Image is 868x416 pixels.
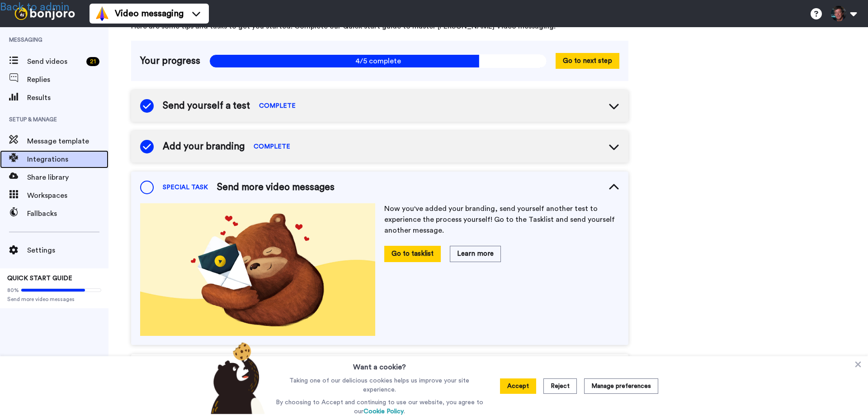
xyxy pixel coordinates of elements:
span: Results [27,92,108,103]
button: Accept [500,378,536,394]
h3: Want a cookie? [353,356,406,373]
span: 4/5 complete [209,54,547,68]
p: Taking one of our delicious cookies helps us improve your site experience. [274,376,486,394]
span: Integrations [27,154,108,165]
button: Manage preferences [584,378,658,394]
div: 21 [86,57,99,66]
span: SPECIAL TASK [163,183,208,192]
button: Reject [543,378,577,394]
span: Workspaces [27,190,108,201]
img: ef8d60325db97039671181ddc077363f.jpg [140,203,375,336]
span: QUICK START GUIDE [7,275,72,282]
a: Cookie Policy [363,408,404,415]
button: Learn more [450,246,501,262]
img: vm-color.svg [95,6,109,21]
button: Go to tasklist [384,246,441,262]
span: Send more video messages [217,181,335,194]
span: Fallbacks [27,208,108,219]
span: Send videos [27,56,83,67]
span: Send more video messages [7,296,101,303]
button: Go to next step [556,53,619,69]
span: 80% [7,287,19,294]
span: Message template [27,136,108,147]
img: bear-with-cookie.png [203,342,269,414]
p: Now you've added your branding, send yourself another test to experience the process yourself! Go... [384,203,619,236]
p: By choosing to Accept and continuing to use our website, you agree to our . [274,398,486,416]
span: COMPLETE [254,142,290,151]
span: Your progress [140,54,200,68]
span: Add your branding [163,140,245,153]
span: Replies [27,74,108,85]
span: COMPLETE [259,101,296,110]
span: Send yourself a test [163,99,250,113]
span: Settings [27,245,108,256]
span: Share library [27,172,108,183]
span: Video messaging [115,7,184,20]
